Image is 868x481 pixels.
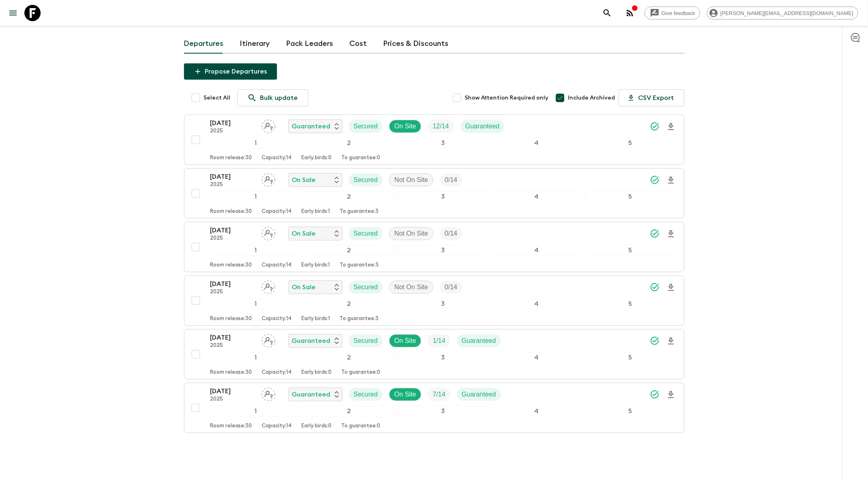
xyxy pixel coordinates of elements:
[210,208,252,215] p: Room release: 30
[462,336,496,346] p: Guaranteed
[389,281,433,294] div: Not On Site
[445,175,457,185] p: 0 / 14
[666,283,676,292] svg: Download Onboarding
[568,94,615,102] span: Include Archived
[491,245,582,256] div: 4
[342,423,381,429] p: To guarantee: 0
[666,229,676,239] svg: Download Onboarding
[440,227,462,240] div: Trip Fill
[585,406,676,416] div: 5
[262,208,292,215] p: Capacity: 14
[304,245,394,256] div: 2
[398,245,488,256] div: 3
[340,262,379,269] p: To guarantee: 3
[585,299,676,309] div: 5
[465,121,500,131] p: Guaranteed
[398,406,488,416] div: 3
[210,352,301,363] div: 1
[240,34,270,54] a: Itinerary
[349,227,383,240] div: Secured
[210,138,301,148] div: 1
[389,388,421,401] div: On Site
[184,168,684,219] button: [DATE]2025Assign pack leaderOn SaleSecuredNot On SiteTrip Fill12345Room release:30Capacity:14Earl...
[650,175,660,185] svg: Synced Successfully
[210,182,255,188] p: 2025
[716,10,858,16] span: [PERSON_NAME][EMAIL_ADDRESS][DOMAIN_NAME]
[394,390,416,399] p: On Site
[262,369,292,376] p: Capacity: 14
[349,388,383,401] div: Secured
[210,128,255,134] p: 2025
[260,93,298,103] p: Bulk update
[354,336,378,346] p: Secured
[184,222,684,272] button: [DATE]2025Assign pack leaderOn SaleSecuredNot On SiteTrip Fill12345Room release:30Capacity:14Earl...
[292,282,316,292] p: On Sale
[342,155,381,161] p: To guarantee: 0
[585,352,676,363] div: 5
[210,118,255,128] p: [DATE]
[445,282,457,292] p: 0 / 14
[304,191,394,202] div: 2
[650,121,660,131] svg: Synced Successfully
[210,235,255,242] p: 2025
[707,6,858,19] div: [PERSON_NAME][EMAIL_ADDRESS][DOMAIN_NAME]
[210,172,255,182] p: [DATE]
[210,333,255,342] p: [DATE]
[645,6,700,19] a: Give feedback
[204,94,231,102] span: Select All
[428,120,454,133] div: Trip Fill
[394,175,428,185] p: Not On Site
[383,34,449,54] a: Prices & Discounts
[398,138,488,148] div: 3
[286,34,333,54] a: Pack Leaders
[5,5,21,21] button: menu
[262,122,275,128] span: Assign pack leader
[292,175,316,185] p: On Sale
[342,369,381,376] p: To guarantee: 0
[210,225,255,235] p: [DATE]
[302,208,330,215] p: Early birds: 1
[657,10,700,16] span: Give feedback
[433,336,445,346] p: 1 / 14
[585,191,676,202] div: 5
[440,173,462,186] div: Trip Fill
[354,282,378,292] p: Secured
[302,316,330,322] p: Early birds: 1
[389,227,433,240] div: Not On Site
[354,175,378,185] p: Secured
[262,283,275,289] span: Assign pack leader
[350,34,367,54] a: Cost
[292,121,331,131] p: Guaranteed
[184,115,684,165] button: [DATE]2025Assign pack leaderGuaranteedSecuredOn SiteTrip FillGuaranteed12345Room release:30Capaci...
[389,120,421,133] div: On Site
[462,390,496,399] p: Guaranteed
[349,334,383,347] div: Secured
[398,299,488,309] div: 3
[292,336,331,346] p: Guaranteed
[650,336,660,346] svg: Synced Successfully
[398,352,488,363] div: 3
[262,316,292,322] p: Capacity: 14
[440,281,462,294] div: Trip Fill
[210,423,252,429] p: Room release: 30
[262,175,275,182] span: Assign pack leader
[398,191,488,202] div: 3
[210,262,252,269] p: Room release: 30
[445,229,457,238] p: 0 / 14
[650,282,660,292] svg: Synced Successfully
[292,390,331,399] p: Guaranteed
[210,406,301,416] div: 1
[304,406,394,416] div: 2
[184,329,684,379] button: [DATE]2025Assign pack leaderGuaranteedSecuredOn SiteTrip FillGuaranteed12345Room release:30Capaci...
[302,369,332,376] p: Early birds: 0
[433,121,449,131] p: 12 / 14
[304,352,394,363] div: 2
[354,229,378,238] p: Secured
[349,120,383,133] div: Secured
[666,122,676,132] svg: Download Onboarding
[237,89,308,106] a: Bulk update
[354,121,378,131] p: Secured
[210,155,252,161] p: Room release: 30
[184,34,224,54] a: Departures
[210,191,301,202] div: 1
